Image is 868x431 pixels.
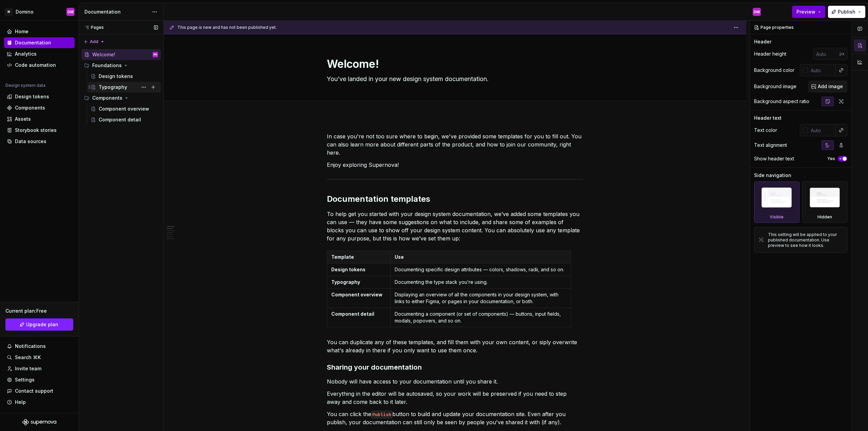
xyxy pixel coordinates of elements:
[4,136,75,147] a: Data sources
[16,8,34,15] div: Domino
[1,4,77,19] button: MDominoDM
[81,37,107,46] button: Add
[331,267,366,272] strong: Design tokens
[15,399,26,406] div: Help
[813,48,840,60] input: Auto
[15,51,37,57] div: Analytics
[4,60,75,71] a: Code automation
[4,114,75,124] a: Assets
[88,103,161,114] a: Component overview
[88,82,161,93] a: Typography
[88,71,161,82] a: Design tokens
[81,49,161,125] div: Page tree
[754,98,809,105] div: Background aspect ratio
[754,155,794,162] div: Show header text
[4,374,75,385] a: Settings
[88,114,161,125] a: Component detail
[754,127,777,134] div: Text color
[4,352,75,363] button: Search ⌘K
[5,8,13,16] div: M
[754,9,760,15] div: DM
[15,365,41,372] div: Invite team
[840,51,845,57] p: px
[770,214,784,220] div: Visible
[99,73,133,80] div: Design tokens
[15,138,46,145] div: Data sources
[817,214,832,220] div: Hidden
[395,279,566,286] p: Documenting the type stack you’re using.
[331,292,382,297] strong: Component overview
[754,181,800,223] div: Visible
[838,8,855,15] span: Publish
[99,84,127,91] div: Typography
[327,377,583,386] p: Nobody will have access to your documentation until you share it.
[808,124,835,136] input: Auto
[331,311,374,317] strong: Component detail
[327,363,583,372] h3: Sharing your documentation
[802,181,848,223] div: Hidden
[154,51,157,58] div: DM
[15,104,45,111] div: Components
[327,410,583,426] p: You can click the button to build and update your documentation site. Even after you publish, you...
[15,39,51,46] div: Documentation
[81,49,161,60] a: Welcome!DM
[99,116,141,123] div: Component detail
[792,6,825,18] button: Preview
[395,291,566,305] p: Displaying an overview of all the components in your design system, with links to either Figma, o...
[26,321,58,328] span: Upgrade plan
[15,93,49,100] div: Design tokens
[99,105,149,112] div: Component overview
[15,376,35,383] div: Settings
[331,254,386,260] p: Template
[395,311,566,324] p: Documenting a component (or set of components) — buttons, input fields, modals, popovers, and so on.
[754,142,787,149] div: Text alignment
[4,397,75,408] button: Help
[371,411,392,418] code: Publish
[4,91,75,102] a: Design tokens
[754,51,786,57] div: Header height
[754,115,782,121] div: Header text
[808,80,847,93] button: Add image
[92,51,115,58] div: Welcome!
[828,6,865,18] button: Publish
[796,8,815,15] span: Preview
[81,93,161,103] div: Components
[15,116,31,122] div: Assets
[395,266,566,273] p: Documenting specific design attributes — colors, shadows, radii, and so on.
[327,194,583,204] h2: Documentation templates
[4,341,75,352] button: Notifications
[92,95,122,101] div: Components
[81,25,104,30] div: Pages
[327,338,583,354] p: You can duplicate any of these templates, and fill them with your own content, or siply overwrite...
[5,83,45,88] div: Design system data
[754,67,794,74] div: Background color
[331,279,360,285] strong: Typography
[15,354,41,361] div: Search ⌘K
[327,132,583,157] p: In case you're not too sure where to begin, we've provided some templates for you to fill out. Yo...
[4,125,75,136] a: Storybook stories
[90,39,98,44] span: Add
[177,25,277,30] span: This page is new and has not been published yet.
[15,127,57,134] div: Storybook stories
[4,102,75,113] a: Components
[84,8,149,15] div: Documentation
[827,156,835,161] label: Yes
[325,74,582,84] textarea: You’ve landed in your new design system documentation.
[81,60,161,71] div: Foundations
[92,62,122,69] div: Foundations
[327,210,583,242] p: To help get you started with your design system documentation, we’ve added some templates you can...
[4,37,75,48] a: Documentation
[4,48,75,59] a: Analytics
[754,172,791,179] div: Side navigation
[15,388,53,394] div: Contact support
[15,343,46,350] div: Notifications
[327,390,583,406] p: Everything in the editor will be autosaved, so your work will be preserved if you need to step aw...
[15,28,28,35] div: Home
[4,26,75,37] a: Home
[818,83,843,90] span: Add image
[754,38,771,45] div: Header
[325,56,582,72] textarea: Welcome!
[15,62,56,68] div: Code automation
[22,419,56,426] svg: Supernova Logo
